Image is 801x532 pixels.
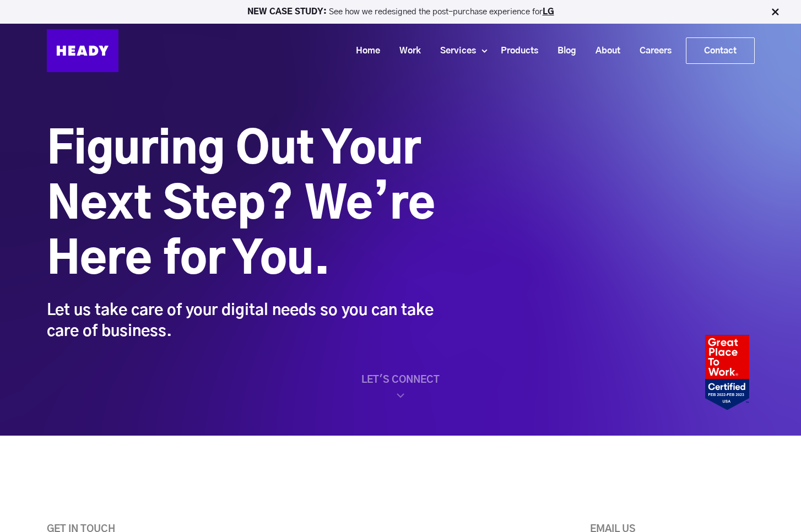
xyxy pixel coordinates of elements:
p: See how we redesigned the post-purchase experience for [5,8,796,16]
div: Navigation Menu [129,37,755,64]
a: Products [487,41,544,61]
strong: NEW CASE STUDY: [247,8,329,16]
a: About [582,41,626,61]
a: Home [342,41,386,61]
div: Let us take care of your digital needs so you can take care of business. [47,300,438,342]
a: LET'S CONNECT [47,374,755,402]
img: Heady_Logo_Web-01 (1) [47,29,118,72]
img: Heady_2022_Certification_Badge 2 [705,335,749,410]
a: Contact [686,38,754,63]
a: LG [543,8,554,16]
a: Blog [544,41,582,61]
img: Close Bar [770,7,781,18]
a: Work [386,41,426,61]
h1: Figuring Out Your Next Step? We’re Here for You. [47,123,438,288]
img: home_scroll [394,389,407,402]
a: Careers [626,41,677,61]
a: Services [426,41,481,61]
